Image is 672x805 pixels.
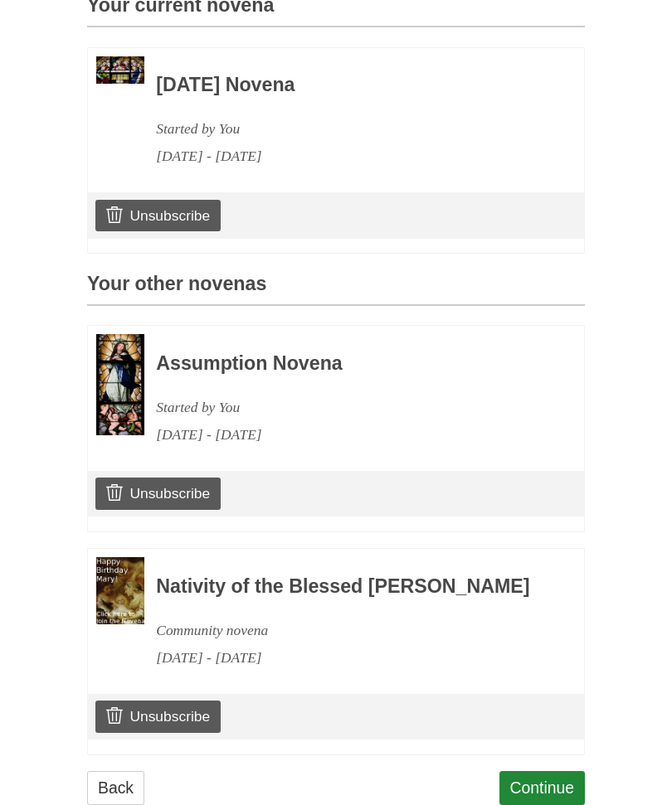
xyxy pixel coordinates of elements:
h3: Your other novenas [87,274,585,307]
div: Started by You [156,395,539,422]
div: [DATE] - [DATE] [156,645,539,672]
img: Novena image [96,335,144,437]
a: Unsubscribe [95,701,221,733]
div: [DATE] - [DATE] [156,143,539,171]
a: Unsubscribe [95,201,221,232]
a: Unsubscribe [95,478,221,510]
img: Novena image [96,558,144,626]
img: Novena image [96,57,144,85]
div: Community novena [156,618,539,645]
h3: Assumption Novena [156,354,539,376]
div: [DATE] - [DATE] [156,422,539,449]
h3: Nativity of the Blessed [PERSON_NAME] [156,577,539,599]
div: Started by You [156,116,539,143]
h3: [DATE] Novena [156,75,539,97]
